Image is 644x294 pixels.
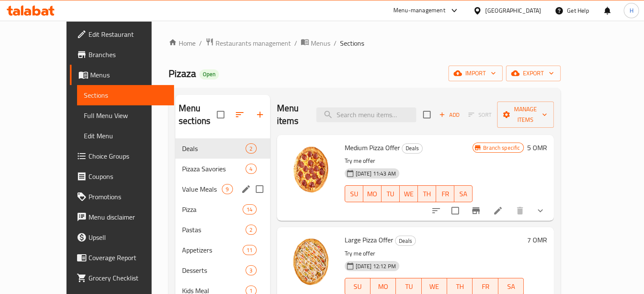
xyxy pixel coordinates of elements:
[497,102,554,128] button: Manage items
[438,110,461,120] span: Add
[243,204,256,214] div: items
[345,248,524,259] p: Try me offer
[629,6,633,15] span: H
[88,151,167,161] span: Choice Groups
[182,265,246,275] div: Desserts
[402,143,422,153] span: Deals
[175,159,270,179] div: Pizaza Savories4
[70,268,174,288] a: Grocery Checklist
[418,185,436,202] button: TH
[340,38,364,48] span: Sections
[175,179,270,199] div: Value Meals9edit
[446,202,464,220] span: Select to update
[243,206,256,214] span: 14
[246,164,256,174] div: items
[400,185,418,202] button: WE
[88,253,167,263] span: Coverage Report
[246,145,256,153] span: 2
[504,104,547,125] span: Manage items
[425,280,444,293] span: WE
[345,185,363,202] button: SU
[169,38,196,48] a: Home
[381,185,400,202] button: TU
[175,199,270,220] div: Pizza14
[363,185,381,202] button: MO
[421,188,433,200] span: TH
[182,143,246,154] span: Deals
[77,126,174,146] a: Edit Menu
[246,267,256,275] span: 3
[352,170,399,178] span: [DATE] 11:43 AM
[70,146,174,166] a: Choice Groups
[480,144,523,152] span: Branch specific
[395,236,416,246] div: Deals
[199,69,219,80] div: Open
[182,164,246,174] span: Pizaza Savories
[88,49,167,60] span: Branches
[311,38,330,48] span: Menus
[84,131,167,141] span: Edit Menu
[535,206,545,216] svg: Show Choices
[216,38,291,48] span: Restaurants management
[510,201,530,221] button: delete
[316,107,416,122] input: search
[175,240,270,260] div: Appetizers11
[70,187,174,207] a: Promotions
[182,245,243,255] span: Appetizers
[243,245,256,255] div: items
[352,262,399,270] span: [DATE] 12:12 PM
[88,212,167,222] span: Menu disclaimer
[527,234,547,246] h6: 7 OMR
[246,226,256,234] span: 2
[77,85,174,105] a: Sections
[182,225,246,235] div: Pastas
[199,71,219,78] span: Open
[284,142,338,196] img: Medium Pizza Offer
[448,66,503,81] button: import
[348,280,367,293] span: SU
[506,66,561,81] button: export
[455,68,496,79] span: import
[88,171,167,181] span: Coupons
[88,232,167,242] span: Upsell
[70,227,174,247] a: Upsell
[179,102,217,127] h2: Menu sections
[88,192,167,202] span: Promotions
[527,142,547,154] h6: 5 OMR
[182,184,222,194] span: Value Meals
[70,44,174,65] a: Branches
[90,70,167,80] span: Menus
[246,143,256,154] div: items
[466,201,486,221] button: Branch-specific-item
[403,188,415,200] span: WE
[246,265,256,275] div: items
[169,38,561,49] nav: breadcrumb
[182,204,243,214] span: Pizza
[175,260,270,280] div: Desserts3
[222,185,232,193] span: 9
[374,280,392,293] span: MO
[77,105,174,126] a: Full Menu View
[70,247,174,268] a: Coverage Report
[240,183,252,195] button: edit
[451,280,469,293] span: TH
[463,108,497,121] span: Select section first
[418,106,436,124] span: Select section
[345,234,393,246] span: Large Pizza Offer
[70,65,174,85] a: Menus
[399,280,418,293] span: TU
[385,188,396,200] span: TU
[513,68,554,79] span: export
[367,188,378,200] span: MO
[439,188,451,200] span: FR
[169,64,196,83] span: Pizaza
[229,104,250,125] span: Sort sections
[436,108,463,121] button: Add
[246,165,256,173] span: 4
[70,207,174,227] a: Menu disclaimer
